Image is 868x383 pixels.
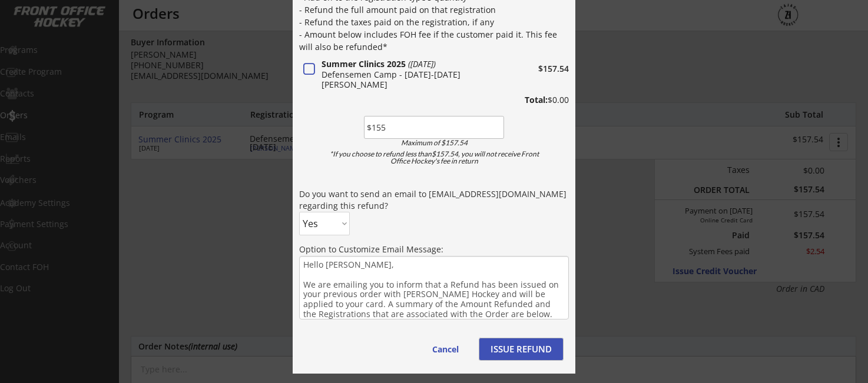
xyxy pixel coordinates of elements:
div: Defensemen Camp - [DATE]-[DATE] [322,71,501,79]
div: [PERSON_NAME] [322,81,501,89]
div: $157.54 [504,65,569,73]
div: $0.00 [493,96,569,104]
div: Option to Customize Email Message: [299,244,569,255]
input: Amount to refund [364,116,504,139]
div: Maximum of $157.54 [367,139,501,146]
button: ISSUE REFUND [479,338,563,360]
em: ([DATE]) [408,58,436,69]
strong: Total: [525,94,548,105]
button: Cancel [420,338,471,360]
div: Do you want to send an email to [EMAIL_ADDRESS][DOMAIN_NAME] regarding this refund? [299,188,569,211]
strong: Summer Clinics 2025 [322,58,406,69]
div: *If you choose to refund less than$157.54, you will not receive Front Office Hockey's fee in return [320,151,548,165]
